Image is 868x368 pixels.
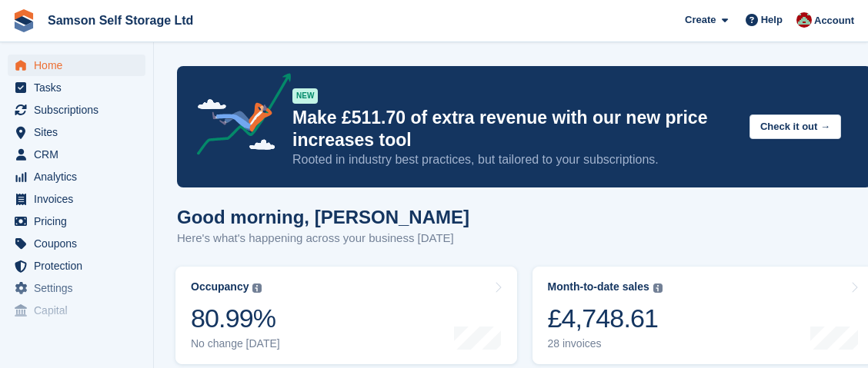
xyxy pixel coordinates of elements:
[34,277,126,299] span: Settings
[8,77,145,98] a: menu
[191,303,280,334] div: 80.99%
[292,151,737,168] p: Rooted in industry best practices, but tailored to your subscriptions.
[34,121,126,143] span: Sites
[12,9,35,32] img: stora-icon-8386f47178a22dfd0bd8f6a31ec36ba5ce8667c1dd55bd0f319d3a0aa187defe.svg
[34,188,126,210] span: Invoices
[42,8,199,33] a: Samson Self Storage Ltd
[548,337,663,350] div: 28 invoices
[34,211,126,232] span: Pricing
[34,144,126,165] span: CRM
[8,121,145,143] a: menu
[34,300,126,321] span: Capital
[8,166,145,187] a: menu
[8,211,145,232] a: menu
[653,283,663,293] img: icon-info-grey-7440780725fd019a000dd9b08b2336e03edf1995a4989e88bcd33f0948082b44.svg
[34,55,126,76] span: Home
[292,107,737,151] p: Make £511.70 of extra revenue with our new price increases tool
[34,166,126,187] span: Analytics
[191,337,280,350] div: No change [DATE]
[548,303,663,334] div: £4,748.61
[761,12,783,28] span: Help
[8,188,145,210] a: menu
[749,114,841,140] button: Check it out →
[175,267,517,364] a: Occupancy 80.99% No change [DATE]
[814,13,854,28] span: Account
[34,255,126,277] span: Protection
[191,280,249,293] div: Occupancy
[177,230,469,247] p: Here's what's happening across your business [DATE]
[548,280,649,293] div: Month-to-date sales
[184,73,292,161] img: price-adjustments-announcement-icon-8257ccfd72463d97f412b2fc003d46551f7dbcb40ab6d574587a9cd5c0d94...
[34,233,126,254] span: Coupons
[685,12,716,28] span: Create
[8,277,145,299] a: menu
[292,88,318,104] div: NEW
[8,255,145,277] a: menu
[8,99,145,121] a: menu
[8,300,145,321] a: menu
[34,77,126,98] span: Tasks
[796,12,812,28] img: Ian
[34,99,126,121] span: Subscriptions
[8,144,145,165] a: menu
[8,233,145,254] a: menu
[8,55,145,76] a: menu
[252,283,262,293] img: icon-info-grey-7440780725fd019a000dd9b08b2336e03edf1995a4989e88bcd33f0948082b44.svg
[177,207,469,227] h1: Good morning, [PERSON_NAME]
